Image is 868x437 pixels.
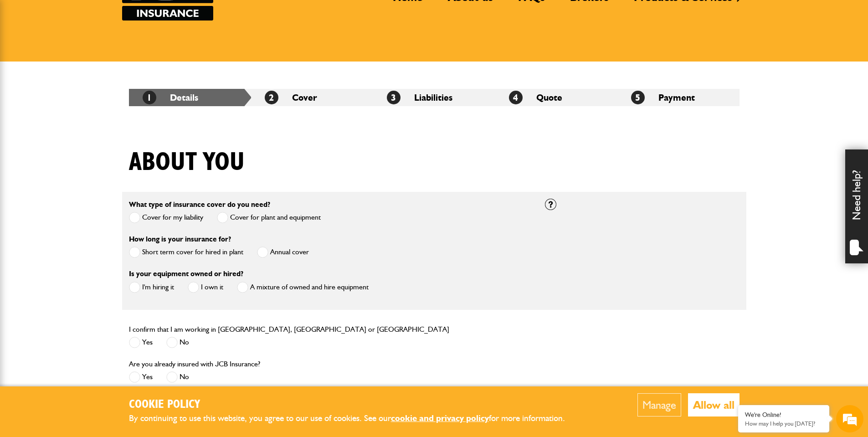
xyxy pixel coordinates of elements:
[129,270,243,278] label: Is your equipment owned or hired?
[129,147,245,178] h1: About you
[129,89,251,106] li: Details
[166,337,189,348] label: No
[166,371,189,383] label: No
[129,337,153,348] label: Yes
[845,149,868,263] div: Need help?
[745,411,822,419] div: We're Online!
[251,89,373,106] li: Cover
[217,212,321,223] label: Cover for plant and equipment
[495,89,617,106] li: Quote
[509,91,523,104] span: 4
[745,420,822,427] p: How may I help you today?
[188,282,223,293] label: I own it
[129,398,580,412] h2: Cookie Policy
[129,411,580,426] p: By continuing to use this website, you agree to our use of cookies. See our for more information.
[688,393,740,416] button: Allow all
[129,201,270,208] label: What type of insurance cover do you need?
[129,371,153,383] label: Yes
[265,91,278,104] span: 2
[391,413,489,423] a: cookie and privacy policy
[129,236,231,243] label: How long is your insurance for?
[637,393,681,416] button: Manage
[129,212,203,223] label: Cover for my liability
[387,91,401,104] span: 3
[373,89,495,106] li: Liabilities
[143,91,156,104] span: 1
[617,89,740,106] li: Payment
[129,326,449,333] label: I confirm that I am working in [GEOGRAPHIC_DATA], [GEOGRAPHIC_DATA] or [GEOGRAPHIC_DATA]
[237,282,369,293] label: A mixture of owned and hire equipment
[129,360,260,368] label: Are you already insured with JCB Insurance?
[257,247,309,258] label: Annual cover
[631,91,645,104] span: 5
[129,282,174,293] label: I'm hiring it
[129,247,243,258] label: Short term cover for hired in plant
